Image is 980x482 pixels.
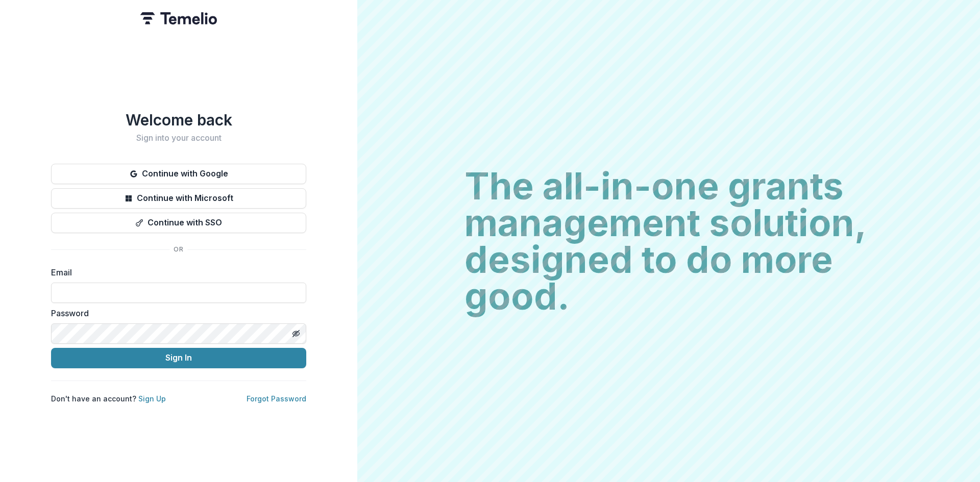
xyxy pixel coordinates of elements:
p: Don't have an account? [51,393,166,404]
h2: Sign into your account [51,133,306,143]
button: Continue with Microsoft [51,188,306,209]
button: Toggle password visibility [288,325,304,342]
button: Continue with Google [51,164,306,184]
label: Password [51,307,300,319]
h1: Welcome back [51,111,306,129]
a: Sign Up [138,394,166,403]
button: Continue with SSO [51,213,306,233]
a: Forgot Password [247,394,306,403]
button: Sign In [51,348,306,368]
label: Email [51,266,300,278]
img: Temelio [140,12,217,24]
